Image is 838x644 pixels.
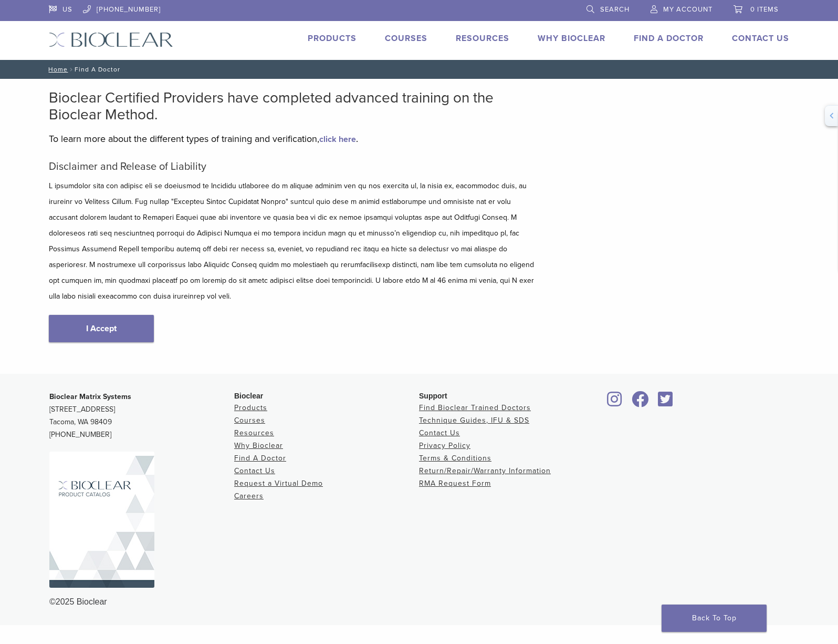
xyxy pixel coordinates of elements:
[604,397,626,408] a: Bioclear
[732,33,789,44] a: Contact Us
[49,452,154,588] img: Bioclear
[419,392,447,400] span: Support
[45,66,68,73] a: Home
[234,479,323,488] a: Request a Virtual Demo
[234,403,267,412] a: Products
[234,492,264,500] a: Careers
[654,397,676,408] a: Bioclear
[234,454,286,463] a: Find A Doctor
[49,392,131,401] strong: Bioclear Matrix Systems
[663,5,713,14] span: My Account
[385,33,427,44] a: Courses
[234,441,283,450] a: Why Bioclear
[634,33,704,44] a: Find A Doctor
[419,428,460,437] a: Contact Us
[419,416,529,425] a: Technique Guides, IFU & SDS
[234,428,274,437] a: Resources
[49,596,789,608] div: ©2025 Bioclear
[319,134,356,145] a: click here
[68,67,75,72] span: /
[600,5,630,14] span: Search
[419,441,470,450] a: Privacy Policy
[234,392,263,400] span: Bioclear
[456,33,509,44] a: Resources
[419,403,531,412] a: Find Bioclear Trained Doctors
[49,315,154,342] a: I Accept
[49,89,537,123] h2: Bioclear Certified Providers have completed advanced training on the Bioclear Method.
[234,466,275,475] a: Contact Us
[49,178,537,304] p: L ipsumdolor sita con adipisc eli se doeiusmod te Incididu utlaboree do m aliquae adminim ven qu ...
[41,60,797,79] nav: Find A Doctor
[308,33,357,44] a: Products
[628,397,652,408] a: Bioclear
[419,454,491,463] a: Terms & Conditions
[662,605,767,632] a: Back To Top
[750,5,779,14] span: 0 items
[538,33,605,44] a: Why Bioclear
[419,466,551,475] a: Return/Repair/Warranty Information
[49,391,234,441] p: [STREET_ADDRESS] Tacoma, WA 98409 [PHONE_NUMBER]
[49,131,537,147] p: To learn more about the different types of training and verification, .
[49,32,173,47] img: Bioclear
[419,479,491,488] a: RMA Request Form
[234,416,265,425] a: Courses
[49,160,537,173] h5: Disclaimer and Release of Liability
